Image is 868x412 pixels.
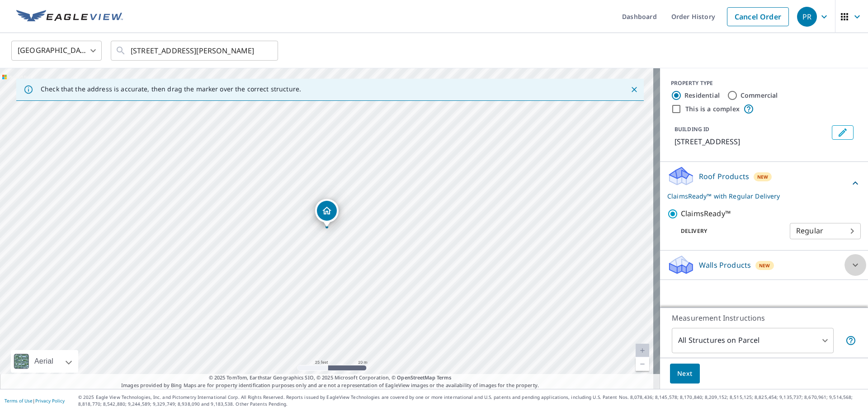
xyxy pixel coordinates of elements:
[670,364,700,384] button: Next
[636,344,649,357] a: Current Level 20, Zoom In Disabled
[681,208,731,219] p: ClaimsReady™
[675,125,709,133] p: BUILDING ID
[727,7,789,26] a: Cancel Order
[5,398,33,404] a: Terms of Use
[741,91,778,100] label: Commercial
[699,260,751,270] p: Walls Products
[41,85,301,93] p: Check that the address is accurate, then drag the marker over the correct structure.
[667,227,790,235] p: Delivery
[790,218,861,244] div: Regular
[675,136,828,147] p: [STREET_ADDRESS]
[845,335,856,346] span: Your report will include each building or structure inside the parcel boundary. In some cases, du...
[667,166,861,201] div: Roof ProductsNewClaimsReady™ with Regular Delivery
[677,368,693,379] span: Next
[672,328,834,353] div: All Structures on Parcel
[16,10,123,24] img: EV Logo
[32,350,56,373] div: Aerial
[209,374,452,382] span: © 2025 TomTom, Earthstar Geographics SIO, © 2025 Microsoft Corporation, ©
[628,84,640,95] button: Close
[671,79,857,87] div: PROPERTY TYPE
[5,398,65,403] p: |
[832,125,854,140] button: Edit building 1
[699,171,749,182] p: Roof Products
[797,7,817,27] div: PR
[636,357,649,371] a: Current Level 20, Zoom Out
[437,374,452,381] a: Terms
[35,398,65,404] a: Privacy Policy
[78,394,863,407] p: © 2025 Eagle View Technologies, Inc. and Pictometry International Corp. All Rights Reserved. Repo...
[667,254,861,276] div: Walls ProductsNew
[11,350,78,373] div: Aerial
[131,38,259,63] input: Search by address or latitude-longitude
[684,91,720,100] label: Residential
[685,104,740,114] label: This is a complex
[672,313,856,323] p: Measurement Instructions
[397,374,435,381] a: OpenStreetMap
[667,191,850,201] p: ClaimsReady™ with Regular Delivery
[11,38,102,63] div: [GEOGRAPHIC_DATA]
[315,199,339,227] div: Dropped pin, building 1, Residential property, 48401 County Road J Karval, CO 80823
[759,262,770,269] span: New
[757,173,769,180] span: New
